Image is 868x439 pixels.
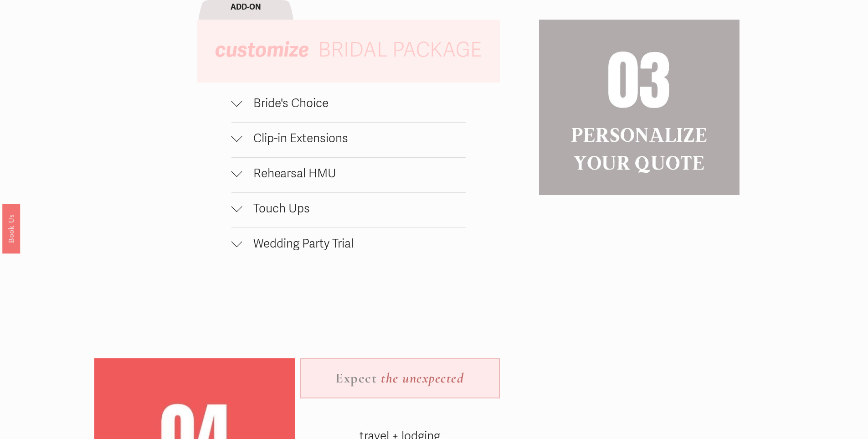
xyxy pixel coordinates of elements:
em: customize [215,37,309,62]
span: Touch Ups [242,201,466,216]
span: Rehearsal HMU [242,166,466,181]
span: BRIDAL PACKAGE [318,38,482,62]
span: Bride's Choice [242,96,466,111]
strong: ADD-ON [231,2,261,12]
span: Wedding Party Trial [242,237,466,251]
button: Wedding Party Trial [231,228,466,263]
button: Clip-in Extensions [231,123,466,157]
button: Rehearsal HMU [231,158,466,192]
em: the unexpected [381,370,464,387]
button: Touch Ups [231,193,466,227]
span: Clip-in Extensions [242,131,466,146]
strong: Expect [335,370,377,387]
button: Bride's Choice [231,88,466,122]
a: Book Us [2,203,20,253]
